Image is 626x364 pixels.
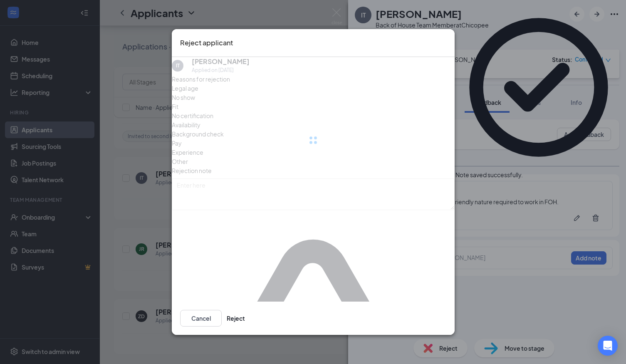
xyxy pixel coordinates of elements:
div: Note saved successfully. [455,171,523,179]
button: Cancel [180,310,222,327]
div: Open Intercom Messenger [598,336,618,356]
svg: CheckmarkCircle [455,4,622,171]
button: Reject [227,310,245,327]
h3: Reject applicant [180,37,233,48]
